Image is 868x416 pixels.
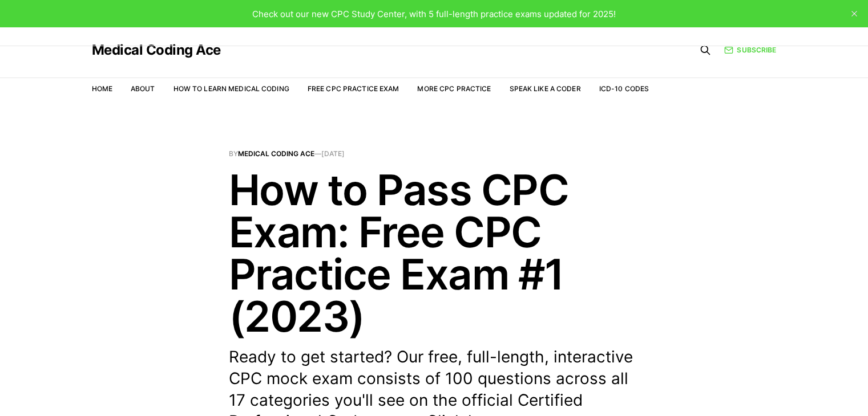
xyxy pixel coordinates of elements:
[510,84,581,93] a: Speak Like a Coder
[599,84,649,93] a: ICD-10 Codes
[682,360,868,416] iframe: portal-trigger
[417,84,491,93] a: More CPC Practice
[308,84,399,93] a: Free CPC Practice Exam
[131,84,155,93] a: About
[845,5,863,23] button: close
[92,43,221,57] a: Medical Coding Ace
[92,84,112,93] a: Home
[321,149,345,158] time: [DATE]
[724,44,776,55] a: Subscribe
[238,149,314,158] a: Medical Coding Ace
[229,150,640,157] span: By —
[173,84,289,93] a: How to Learn Medical Coding
[229,169,640,337] h1: How to Pass CPC Exam: Free CPC Practice Exam #1 (2023)
[252,9,616,19] span: Check out our new CPC Study Center, with 5 full-length practice exams updated for 2025!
